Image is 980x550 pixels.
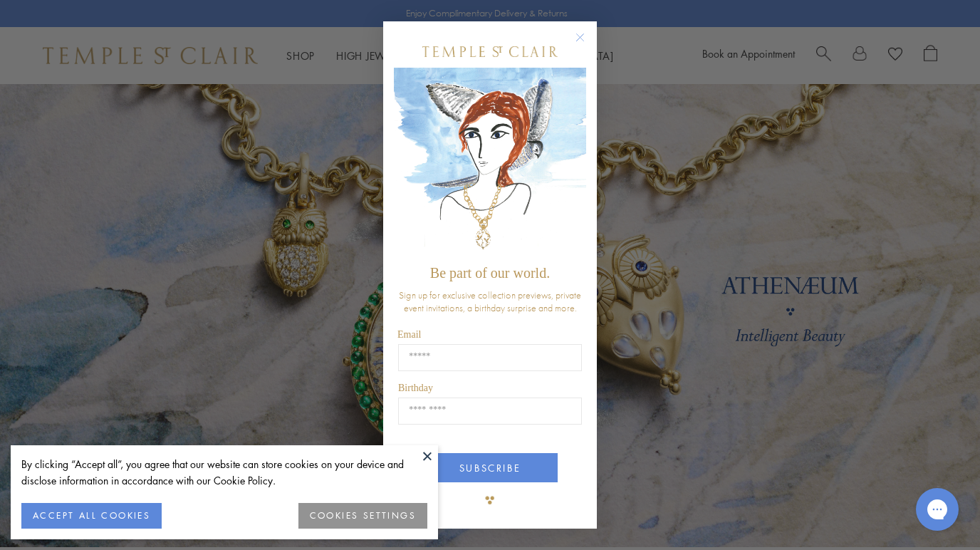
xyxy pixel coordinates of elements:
[909,483,966,536] iframe: Gorgias live chat messenger
[398,344,582,371] input: Email
[430,265,550,281] span: Be part of our world.
[422,46,558,57] img: Temple St. Clair
[398,383,433,393] span: Birthday
[298,503,427,529] button: COOKIES SETTINGS
[394,68,586,258] img: c4a9eb12-d91a-4d4a-8ee0-386386f4f338.jpeg
[578,36,596,53] button: Close dialog
[422,453,558,482] button: SUBSCRIBE
[476,486,504,514] img: TSC
[399,289,581,314] span: Sign up for exclusive collection previews, private event invitations, a birthday surprise and more.
[397,329,421,340] span: Email
[21,456,427,489] div: By clicking “Accept all”, you agree that our website can store cookies on your device and disclos...
[21,503,162,529] button: ACCEPT ALL COOKIES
